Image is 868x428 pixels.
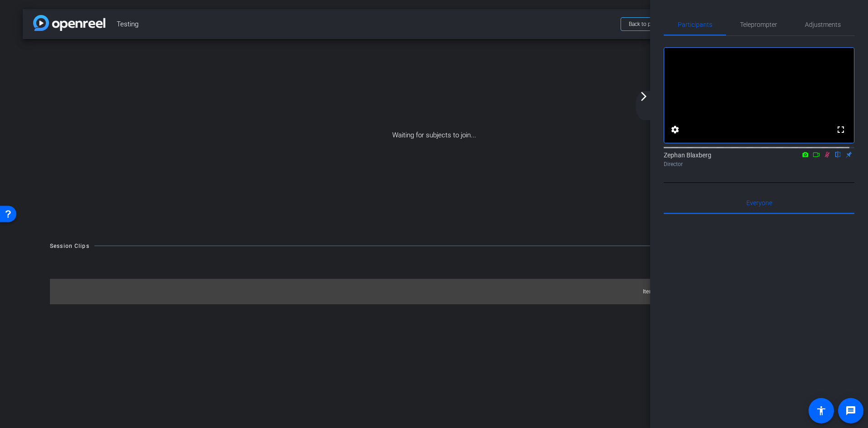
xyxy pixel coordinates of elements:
span: Back to project [629,21,665,27]
div: Director [664,160,854,168]
div: Items per page: [643,287,683,296]
span: Everyone [746,200,772,206]
span: Participants [678,21,712,28]
mat-icon: arrow_forward_ios [638,91,649,102]
mat-icon: fullscreen [835,124,846,135]
span: Teleprompter [740,21,777,28]
mat-icon: accessibility [816,405,827,416]
mat-icon: settings [670,124,681,135]
span: Testing [117,15,615,33]
mat-icon: flip [833,150,843,158]
div: Session Clips [50,242,89,251]
button: Back to project [621,17,673,31]
span: Adjustments [805,21,841,28]
div: Waiting for subjects to join... [23,39,845,232]
mat-icon: message [845,405,856,416]
img: app-logo [33,15,105,31]
div: Zephan Blaxberg [664,151,854,168]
